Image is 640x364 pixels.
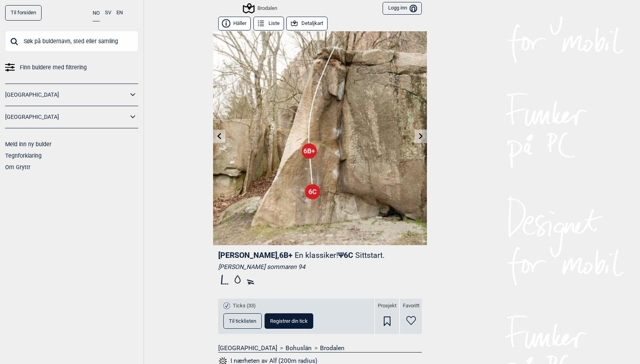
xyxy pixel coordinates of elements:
[5,141,51,147] a: Meld inn ny bulder
[229,318,256,324] span: Til ticklisten
[5,31,138,51] input: Søk på buldernavn, sted eller samling
[270,318,308,324] span: Registrer din tick
[403,303,419,309] span: Favoritt
[105,5,111,21] button: SV
[286,17,328,30] button: Detaljkart
[5,62,138,73] a: Finn buldere med filtrering
[320,344,345,352] a: Brodalen
[218,251,293,260] span: [PERSON_NAME] , 6B+
[20,62,87,73] span: Finn buldere med filtrering
[218,344,422,352] nav: > >
[375,299,399,334] div: Prosjekt
[383,2,422,15] button: Logg inn
[355,251,385,260] p: Sittstart.
[5,89,128,101] a: [GEOGRAPHIC_DATA]
[213,31,427,245] img: Alf
[233,303,256,309] span: Ticks (33)
[223,313,262,329] button: Til ticklisten
[5,111,128,123] a: [GEOGRAPHIC_DATA]
[93,5,100,21] button: NO
[5,5,42,21] a: Til forsiden
[218,17,251,30] button: Häller
[338,251,385,260] span: Ψ 6C
[286,344,312,352] a: Bohuslän
[5,152,42,159] a: Tegnforklaring
[244,4,277,13] div: Brodalen
[295,251,338,260] p: En klassiker!
[116,5,123,21] button: EN
[218,263,422,271] div: [PERSON_NAME] sommaren 94
[5,164,30,170] a: Om Gryttr
[253,17,284,30] button: Liste
[218,344,277,352] a: [GEOGRAPHIC_DATA]
[265,313,313,329] button: Registrer din tick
